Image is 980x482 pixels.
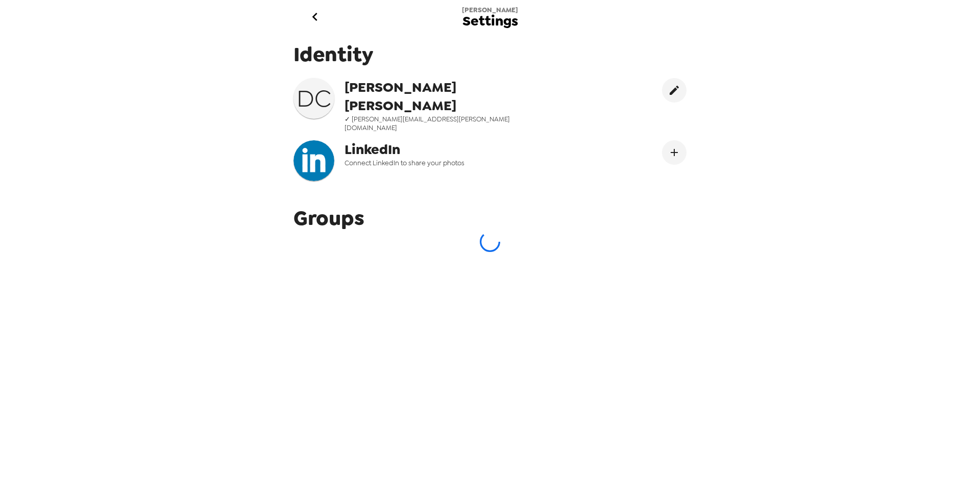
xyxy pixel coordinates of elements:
span: Groups [293,205,364,232]
span: [PERSON_NAME] [462,6,518,14]
span: ✓ [PERSON_NAME][EMAIL_ADDRESS][PERSON_NAME][DOMAIN_NAME] [345,115,551,132]
span: Identity [293,41,687,68]
img: headshotImg [293,140,334,181]
h3: D C [293,84,334,113]
span: Settings [462,14,518,28]
span: LinkedIn [345,140,551,159]
button: edit [662,78,687,103]
button: Connect LinekdIn [662,140,687,165]
span: Connect LinkedIn to share your photos [345,159,551,167]
span: [PERSON_NAME] [PERSON_NAME] [345,78,551,115]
